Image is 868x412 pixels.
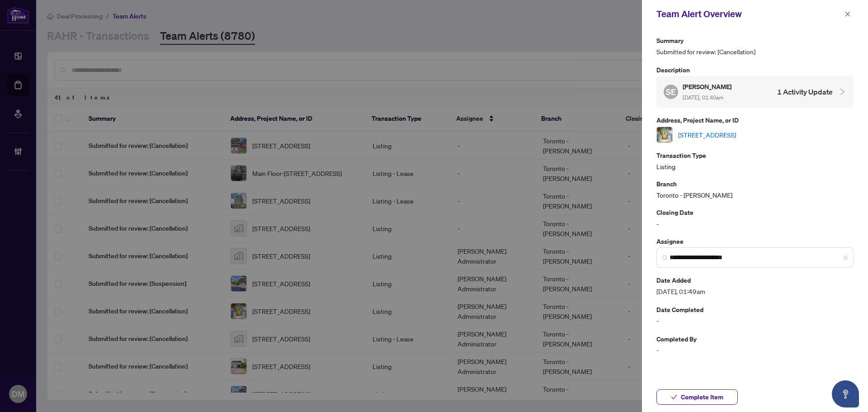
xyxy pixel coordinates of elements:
[844,11,851,17] span: close
[683,81,733,92] h5: [PERSON_NAME]
[777,86,833,97] h4: 1 Activity Update
[656,316,854,326] span: -
[656,65,854,75] p: Description
[656,179,854,189] p: Branch
[657,127,672,142] img: thumbnail-img
[656,150,854,171] div: Listing
[678,130,736,140] a: [STREET_ADDRESS]
[656,334,854,344] p: Completed By
[656,275,854,285] p: Date Added
[838,88,846,96] span: collapsed
[656,236,854,246] p: Assignee
[656,286,854,297] span: [DATE], 01:49am
[681,390,723,404] span: Complete Item
[656,207,854,218] p: Closing Date
[683,94,723,101] span: [DATE], 01:40am
[656,150,854,161] p: Transaction Type
[656,47,854,57] span: Submitted for review: [Cancellation]
[656,115,854,125] p: Address, Project Name, or ID
[656,345,854,355] span: -
[832,380,859,407] button: Open asap
[671,394,677,400] span: check
[656,35,854,46] p: Summary
[656,76,854,108] div: SE[PERSON_NAME] [DATE], 01:40am1 Activity Update
[662,255,668,260] img: search_icon
[656,7,842,21] div: Team Alert Overview
[843,255,848,260] span: close
[666,85,676,98] span: SE
[656,304,854,315] p: Date Completed
[656,207,854,228] div: -
[656,389,738,405] button: Complete Item
[656,179,854,200] div: Toronto - [PERSON_NAME]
